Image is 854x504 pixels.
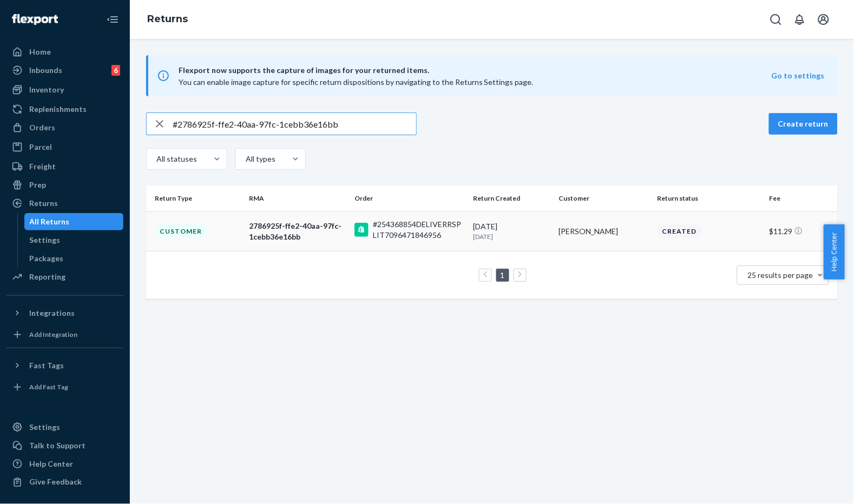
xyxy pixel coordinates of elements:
span: 25 results per page [748,270,813,280]
div: Talk to Support [29,440,86,451]
div: Settings [30,235,61,246]
td: $11.29 [765,211,838,251]
img: Flexport logo [12,14,58,25]
th: Fee [765,185,838,211]
div: Created [658,224,702,238]
div: Add Fast Tag [29,382,68,392]
div: Inbounds [29,65,62,76]
div: Orders [29,122,55,133]
a: Page 1 is your current page [498,270,507,280]
input: Search returns by rma, id, tracking number [173,113,416,135]
div: Give Feedback [29,477,82,488]
a: All Returns [24,213,124,230]
button: Close Navigation [102,9,123,30]
a: Freight [6,158,123,175]
a: Help Center [6,455,123,473]
div: Fast Tags [29,360,64,371]
a: Inbounds6 [6,62,123,79]
div: Add Integration [29,330,77,339]
div: Returns [29,198,58,209]
a: Inventory [6,81,123,98]
div: Reporting [29,271,65,282]
div: 2786925f-ffe2-40aa-97fc-1cebb36e16bb [249,221,346,242]
button: Help Center [824,224,845,280]
div: All Returns [30,216,70,227]
th: RMA [245,185,351,211]
button: Open account menu [813,9,835,30]
span: Flexport now supports the capture of images for your returned items. [179,64,772,77]
th: Return status [653,185,765,211]
p: [DATE] [473,232,550,241]
th: Return Type [146,185,245,211]
a: Talk to Support [6,437,123,454]
button: Open notifications [789,9,811,30]
a: Reporting [6,268,123,286]
div: 6 [111,65,120,76]
div: Help Center [29,459,73,469]
a: Returns [6,195,123,212]
th: Customer [555,185,654,211]
button: Open Search Box [765,9,787,30]
div: Customer [155,224,207,238]
a: Add Integration [6,326,123,343]
div: Integrations [29,308,75,319]
div: Inventory [29,84,64,95]
button: Integrations [6,304,123,322]
div: All types [246,154,274,164]
a: Replenishments [6,101,123,118]
a: Orders [6,119,123,136]
div: Freight [29,161,56,172]
a: Settings [6,419,123,436]
ol: breadcrumbs [139,4,196,35]
a: Parcel [6,138,123,156]
a: Packages [24,250,124,267]
button: Fast Tags [6,357,123,374]
div: Settings [29,422,60,433]
span: You can enable image capture for specific return dispositions by navigating to the Returns Settin... [179,77,534,87]
div: [PERSON_NAME] [559,226,649,237]
button: Go to settings [772,70,825,81]
div: Parcel [29,142,52,152]
a: Returns [147,13,188,25]
div: Replenishments [29,104,87,115]
th: Order [350,185,469,211]
a: Settings [24,231,124,249]
div: Home [29,47,51,57]
a: Prep [6,176,123,194]
a: Home [6,43,123,61]
div: Prep [29,180,46,190]
a: Add Fast Tag [6,379,123,396]
div: Packages [30,253,64,264]
div: [DATE] [473,221,550,241]
div: #254368854DELIVERRSPLIT7096471846956 [373,219,464,241]
button: Give Feedback [6,474,123,491]
div: All statuses [156,154,195,164]
th: Return Created [469,185,554,211]
button: Create return [769,113,838,135]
